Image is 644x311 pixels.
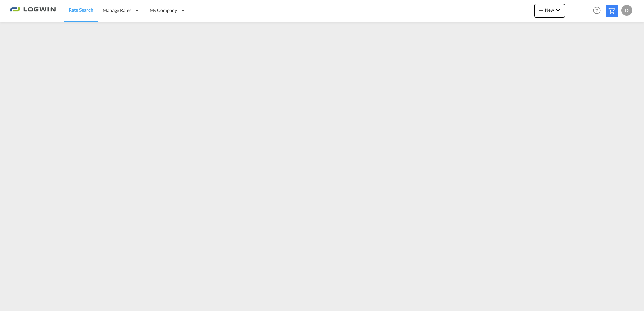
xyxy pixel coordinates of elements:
div: D [621,5,632,16]
md-icon: icon-chevron-down [554,6,562,14]
button: icon-plus 400-fgNewicon-chevron-down [534,4,565,18]
span: My Company [150,7,177,14]
span: Manage Rates [103,7,131,14]
span: Rate Search [69,7,93,13]
span: Help [591,5,603,16]
md-icon: icon-plus 400-fg [537,6,545,14]
div: Help [591,5,606,17]
img: 2761ae10d95411efa20a1f5e0282d2d7.png [10,3,56,18]
span: New [537,7,562,13]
